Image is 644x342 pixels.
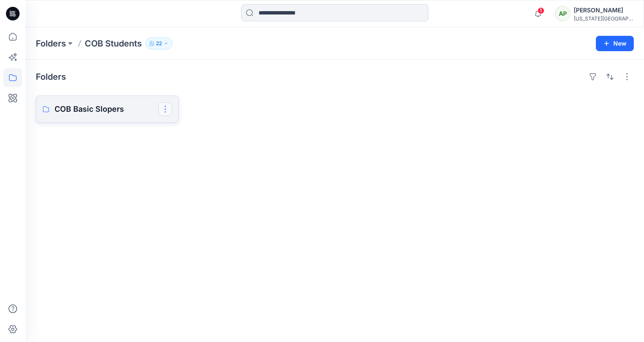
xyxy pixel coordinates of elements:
[574,5,633,15] div: [PERSON_NAME]
[156,39,162,48] p: 22
[596,36,634,51] button: New
[85,38,142,49] p: COB Students
[555,6,570,21] div: AP
[538,7,544,14] span: 1
[574,15,633,22] div: [US_STATE][GEOGRAPHIC_DATA]...
[36,38,66,49] a: Folders
[36,96,179,123] a: COB Basic Slopers
[55,103,158,115] p: COB Basic Slopers
[36,72,66,82] h4: Folders
[145,38,172,49] button: 22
